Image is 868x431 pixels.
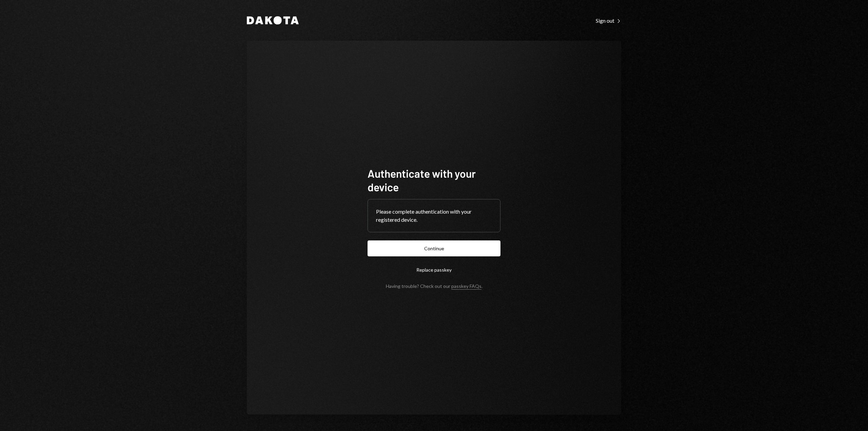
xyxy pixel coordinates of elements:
a: Sign out [596,17,621,24]
button: Replace passkey [368,262,500,278]
a: passkey FAQs [451,283,481,290]
div: Having trouble? Check out our . [386,283,482,289]
div: Sign out [596,17,621,24]
button: Continue [368,240,500,256]
h1: Authenticate with your device [368,166,500,194]
div: Please complete authentication with your registered device. [376,208,492,224]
